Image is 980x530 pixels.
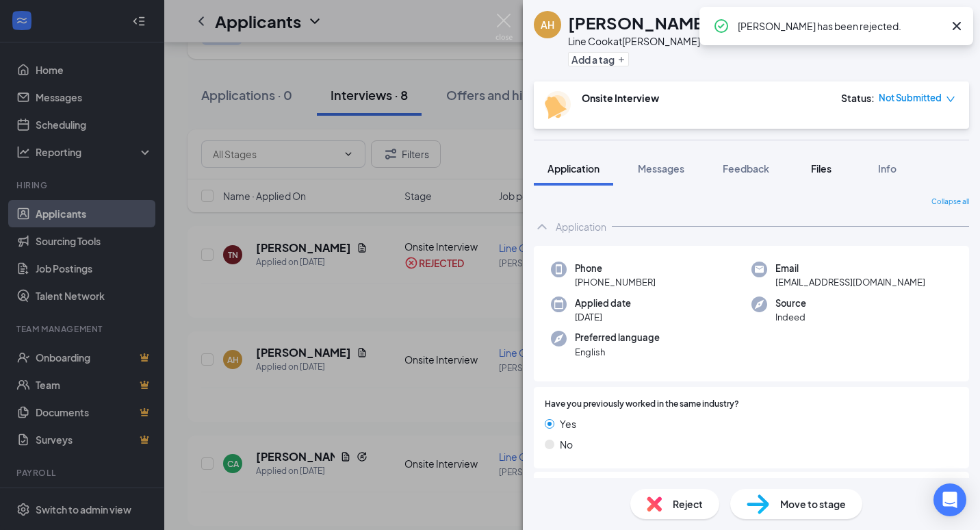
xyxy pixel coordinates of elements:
span: Messages [638,162,684,175]
h1: [PERSON_NAME] [568,11,710,34]
div: Application [556,220,606,234]
div: Status : [841,91,875,105]
b: Onsite Interview [582,92,659,104]
span: Files [811,162,831,175]
div: Open Intercom Messenger [933,483,966,516]
span: Have you previously worked in the same industry? [545,398,739,411]
svg: Plus [617,55,626,64]
span: No [560,437,573,452]
span: Yes [560,416,576,431]
span: Applied date [575,296,631,310]
span: Collapse all [931,197,969,207]
span: [PHONE_NUMBER] [575,275,656,289]
span: Not Submitted [879,91,942,105]
svg: Cross [949,18,965,34]
span: Move to stage [780,496,846,512]
span: [DATE] [575,310,631,324]
span: Application [547,162,599,175]
span: Indeed [775,310,806,324]
span: Info [878,162,897,175]
span: Source [775,296,806,310]
div: AH [541,18,554,31]
span: Preferred language [575,331,660,344]
div: Line Cook at [PERSON_NAME] [568,34,710,48]
button: PlusAdd a tag [568,52,629,66]
span: Email [775,262,925,275]
span: Feedback [723,162,769,175]
span: [EMAIL_ADDRESS][DOMAIN_NAME] [775,275,925,289]
span: Reject [673,496,703,512]
span: down [946,94,955,104]
svg: CheckmarkCircle [713,18,730,34]
span: Phone [575,262,656,275]
div: [PERSON_NAME] has been rejected. [738,18,943,34]
span: English [575,345,660,359]
svg: ChevronUp [534,218,550,235]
